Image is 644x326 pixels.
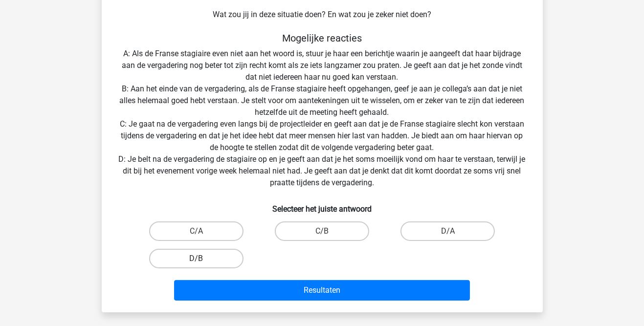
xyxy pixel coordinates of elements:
[149,221,244,241] label: C/A
[275,221,369,241] label: C/B
[117,32,527,44] h5: Mogelijke reacties
[174,280,470,301] button: Resultaten
[117,196,527,214] h6: Selecteer het juiste antwoord
[400,221,495,241] label: D/A
[149,249,244,268] label: D/B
